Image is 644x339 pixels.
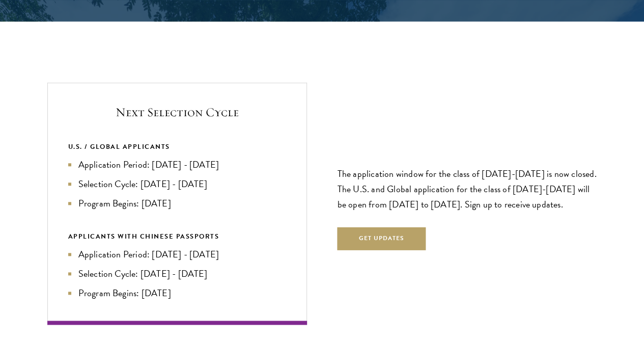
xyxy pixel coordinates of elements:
div: U.S. / GLOBAL APPLICANTS [68,141,286,152]
div: APPLICANTS WITH CHINESE PASSPORTS [68,231,286,242]
li: Selection Cycle: [DATE] - [DATE] [68,267,286,281]
li: Program Begins: [DATE] [68,196,286,211]
h5: Next Selection Cycle [68,103,286,121]
button: Get Updates [338,227,426,250]
li: Application Period: [DATE] - [DATE] [68,158,286,172]
li: Selection Cycle: [DATE] - [DATE] [68,177,286,191]
p: The application window for the class of [DATE]-[DATE] is now closed. The U.S. and Global applicat... [338,166,597,212]
li: Application Period: [DATE] - [DATE] [68,247,286,262]
li: Program Begins: [DATE] [68,286,286,300]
